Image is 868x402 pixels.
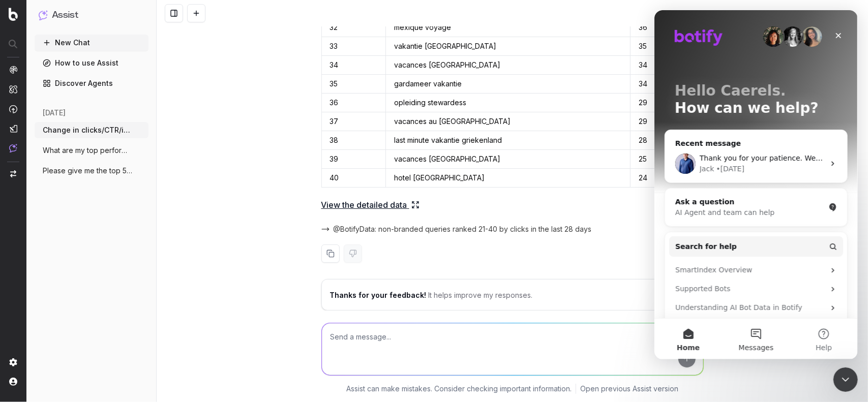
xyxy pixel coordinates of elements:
[631,18,703,37] td: 36
[9,85,17,94] img: Intelligence
[321,56,386,75] td: 34
[35,75,148,91] a: Discover Agents
[9,378,17,386] img: My account
[330,291,427,299] span: Thanks for your feedback!
[631,37,703,56] td: 35
[386,131,631,150] td: last minute vakantie griekenland
[15,269,189,288] div: Supported Bots
[9,125,17,133] img: Studio
[45,153,60,164] div: Jack
[35,163,148,179] button: Please give me the top 50 most clicked k
[386,75,631,94] td: gardameer vakantie
[43,108,66,118] span: [DATE]
[334,224,592,234] span: @BotifyData: non-branded queries ranked 21-40 by clicks in the last 28 days
[833,367,858,392] iframe: Intercom live chat
[321,112,386,131] td: 37
[21,255,170,265] div: SmartIndex Overview
[22,334,45,341] span: Home
[386,56,631,75] td: vacances [GEOGRAPHIC_DATA]
[21,231,82,242] span: Search for help
[21,292,170,303] div: Understanding AI Bot Data in Botify
[631,94,703,112] td: 29
[386,37,631,56] td: vakantie [GEOGRAPHIC_DATA]
[631,56,703,75] td: 34
[9,358,17,366] img: Setting
[9,144,17,152] img: Assist
[21,273,170,284] div: Supported Bots
[161,334,177,341] span: Help
[631,131,703,150] td: 28
[631,112,703,131] td: 29
[21,197,170,208] div: AI Agent and team can help
[68,308,135,349] button: Messages
[43,145,132,156] span: What are my top performing keywords in t
[386,169,631,188] td: hotel [GEOGRAPHIC_DATA]
[35,35,148,51] button: New Chat
[15,288,189,307] div: Understanding AI Bot Data in Botify
[9,8,18,21] img: Botify logo
[346,384,572,394] p: Assist can make mistakes. Consider checking important information.
[15,251,189,269] div: SmartIndex Overview
[427,291,533,299] span: It helps improve my responses.
[35,55,148,71] a: How to use Assist
[321,224,592,234] button: @BotifyData: non-branded queries ranked 21-40 by clicks in the last 28 days
[15,226,189,246] button: Search for help
[39,10,48,20] img: Assist
[321,131,386,150] td: 38
[9,66,17,74] img: Analytics
[386,150,631,169] td: vacances [GEOGRAPHIC_DATA]
[321,198,420,212] a: View the detailed data
[321,18,386,37] td: 32
[321,94,386,112] td: 36
[9,105,17,113] img: Activation
[136,308,203,349] button: Help
[631,169,703,188] td: 24
[52,8,78,22] h1: Assist
[35,122,148,138] button: Change in clicks/CTR/impressions over la
[654,10,858,359] iframe: Intercom live chat
[43,166,132,176] span: Please give me the top 50 most clicked k
[62,153,91,164] div: • [DATE]
[631,150,703,169] td: 25
[21,187,170,197] div: Ask a question
[321,169,386,188] td: 40
[321,150,386,169] td: 39
[10,170,16,177] img: Switch project
[386,18,631,37] td: mexique voyage
[321,37,386,56] td: 33
[386,94,631,112] td: opleiding stewardess
[321,75,386,94] td: 35
[35,142,148,159] button: What are my top performing keywords in t
[175,16,193,35] div: Close
[45,144,328,152] span: Thank you for your patience. We will try to get back to you as soon as possible.
[10,178,193,217] div: Ask a questionAI Agent and team can help
[84,334,119,341] span: Messages
[43,125,132,135] span: Change in clicks/CTR/impressions over la
[631,75,703,94] td: 34
[580,384,678,394] a: Open previous Assist version
[39,8,144,22] button: Assist
[386,112,631,131] td: vacances au [GEOGRAPHIC_DATA]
